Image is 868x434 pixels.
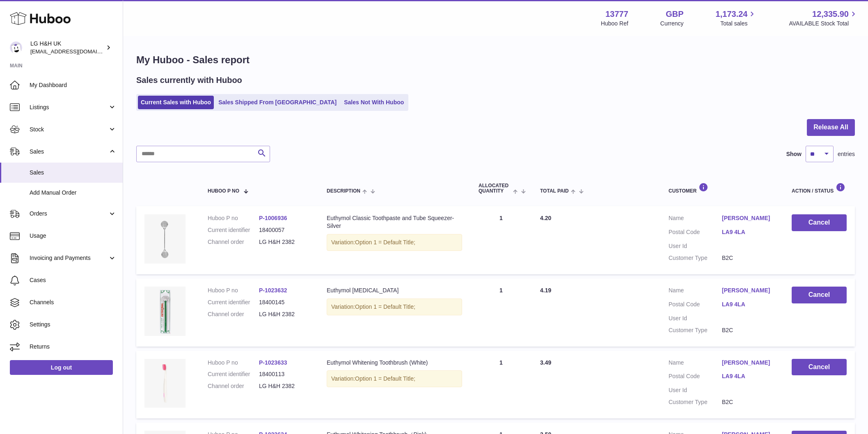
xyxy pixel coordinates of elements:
a: [PERSON_NAME] [722,359,775,367]
div: Variation: [327,370,462,387]
td: 1 [470,278,532,347]
dt: Customer Type [669,254,722,262]
a: Log out [10,360,113,375]
button: Cancel [792,214,847,231]
dt: Name [669,214,722,224]
span: Invoicing and Payments [30,254,108,262]
dt: Channel order [208,382,259,390]
dt: Postal Code [669,301,722,310]
span: Usage [30,232,117,240]
dt: User Id [669,315,722,322]
dd: B2C [722,326,775,334]
a: P-1023633 [259,359,287,366]
h2: Sales currently with Huboo [136,75,242,86]
span: AVAILABLE Stock Total [789,20,858,28]
dt: Huboo P no [208,214,259,222]
dd: LG H&H 2382 [259,310,310,318]
button: Cancel [792,359,847,376]
dt: User Id [669,242,722,250]
dd: B2C [722,398,775,406]
div: Variation: [327,234,462,251]
span: 4.19 [540,287,551,294]
span: Huboo P no [208,188,239,194]
strong: GBP [666,9,683,20]
td: 1 [470,206,532,274]
dd: B2C [722,254,775,262]
a: P-1006936 [259,215,287,221]
div: Euthymol Classic Toothpaste and Tube Squeezer-Silver [327,214,462,230]
span: 4.20 [540,215,551,221]
span: Option 1 = Default Title; [355,375,415,382]
span: Stock [30,126,108,133]
span: Total paid [540,188,569,194]
a: Current Sales with Huboo [138,96,214,109]
span: Sales [30,148,108,156]
dt: Name [669,359,722,369]
span: [EMAIL_ADDRESS][DOMAIN_NAME] [30,48,121,55]
a: LA9 4LA [722,372,775,380]
img: Euthymol_Tongue_Cleaner-Image-4.webp [144,287,186,336]
span: Channels [30,299,117,306]
dt: Name [669,287,722,296]
div: Currency [660,20,684,28]
dt: Customer Type [669,326,722,334]
span: Orders [30,210,108,218]
a: [PERSON_NAME] [722,287,775,294]
a: Sales Not With Huboo [341,96,407,109]
div: LG H&H UK [30,40,104,55]
dd: LG H&H 2382 [259,238,310,246]
span: Settings [30,321,117,328]
dd: 18400145 [259,299,310,306]
span: ALLOCATED Quantity [479,183,511,194]
dt: Postal Code [669,228,722,238]
dt: Channel order [208,238,259,246]
div: Action / Status [792,183,847,194]
a: 1,173.24 Total sales [716,9,757,28]
span: 3.49 [540,359,551,366]
dd: LG H&H 2382 [259,382,310,390]
button: Cancel [792,287,847,303]
dd: 18400057 [259,226,310,234]
div: Euthymol [MEDICAL_DATA] [327,287,462,294]
dt: Channel order [208,310,259,318]
dt: Current identifier [208,370,259,378]
span: Sales [30,169,117,177]
img: resize.webp [144,359,186,408]
dt: Current identifier [208,226,259,234]
h1: My Huboo - Sales report [136,53,855,67]
strong: 13777 [605,9,628,20]
span: Description [327,188,360,194]
div: Euthymol Whitening Toothbrush (White) [327,359,462,367]
td: 1 [470,351,532,419]
span: My Dashboard [30,81,117,89]
dt: Postal Code [669,372,722,382]
button: Release All [807,119,855,136]
a: [PERSON_NAME] [722,214,775,222]
a: LA9 4LA [722,301,775,308]
dt: User Id [669,386,722,394]
img: veechen@lghnh.co.uk [10,41,22,54]
img: Euthymol_Classic_Toothpaste_and_Tube_Squeezer-Silver-Image-4.webp [144,214,186,264]
dd: 18400113 [259,370,310,378]
span: Add Manual Order [30,189,117,197]
div: Variation: [327,299,462,315]
span: Option 1 = Default Title; [355,239,415,246]
div: Customer [669,183,775,194]
a: Sales Shipped From [GEOGRAPHIC_DATA] [215,96,339,109]
a: 12,335.90 AVAILABLE Stock Total [789,9,858,28]
a: P-1023632 [259,287,287,294]
dt: Huboo P no [208,359,259,367]
dt: Current identifier [208,299,259,306]
label: Show [786,150,802,158]
a: LA9 4LA [722,228,775,236]
span: 1,173.24 [716,9,748,20]
span: Returns [30,343,117,351]
span: Option 1 = Default Title; [355,303,415,310]
div: Huboo Ref [601,20,628,28]
span: Total sales [720,20,757,28]
dt: Customer Type [669,398,722,406]
span: entries [838,150,855,158]
span: 12,335.90 [812,9,849,20]
dt: Huboo P no [208,287,259,294]
span: Cases [30,276,117,284]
